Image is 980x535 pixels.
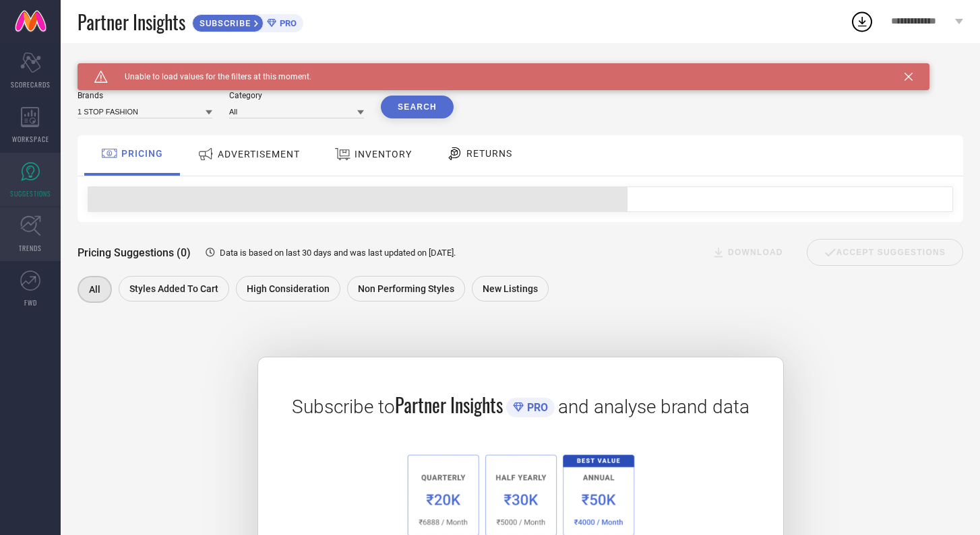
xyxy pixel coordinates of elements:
[78,8,185,36] span: Partner Insights
[850,9,874,34] div: Open download list
[193,18,254,28] span: SUBSCRIBE
[558,396,749,418] span: and analyse brand data
[247,283,330,294] span: High Consideration
[466,148,512,159] span: RETURNS
[483,283,538,294] span: New Listings
[19,243,42,253] span: TRENDS
[108,72,311,81] span: Unable to load values for the filters at this moment.
[358,283,454,294] span: Non Performing Styles
[78,63,148,74] h1: SUGGESTIONS
[11,79,51,90] span: SCORECARDS
[89,284,100,295] span: All
[24,297,37,308] span: FWD
[121,148,163,159] span: PRICING
[292,396,395,418] span: Subscribe to
[218,149,300,159] span: ADVERTISEMENT
[78,246,191,259] span: Pricing Suggestions (0)
[229,91,364,100] div: Category
[192,11,303,32] a: SUBSCRIBEPRO
[129,283,218,294] span: Styles Added To Cart
[355,149,412,159] span: INVENTORY
[12,134,49,144] span: WORKSPACE
[10,188,51,199] span: SUGGESTIONS
[78,91,212,100] div: Brands
[276,18,297,28] span: PRO
[395,391,503,419] span: Partner Insights
[807,239,963,266] div: Accept Suggestions
[220,248,456,258] span: Data is based on last 30 days and was last updated on [DATE] .
[381,96,454,118] button: Search
[524,401,548,414] span: PRO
